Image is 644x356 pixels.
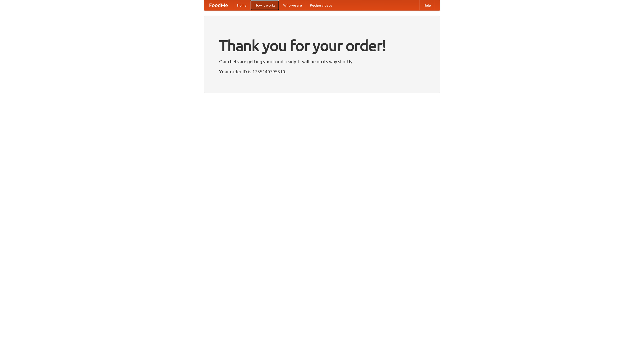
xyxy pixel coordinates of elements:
[219,68,425,75] p: Your order ID is 1755140795310.
[219,33,425,58] h1: Thank you for your order!
[306,0,336,10] a: Recipe videos
[419,0,435,10] a: Help
[279,0,306,10] a: Who we are
[204,0,233,10] a: FoodMe
[219,58,425,65] p: Our chefs are getting your food ready. It will be on its way shortly.
[251,0,279,10] a: How it works
[233,0,251,10] a: Home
